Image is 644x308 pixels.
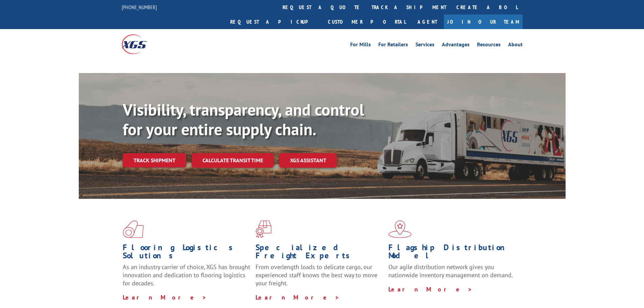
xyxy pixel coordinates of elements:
[323,15,411,29] a: Customer Portal
[388,220,412,238] img: xgs-icon-flagship-distribution-model-red
[123,263,250,287] span: As an industry carrier of choice, XGS has brought innovation and dedication to flooring logistics...
[350,42,371,49] a: For Mills
[508,42,523,49] a: About
[378,42,408,49] a: For Retailers
[123,220,144,238] img: xgs-icon-total-supply-chain-intelligence-red
[415,42,434,49] a: Services
[123,293,207,301] a: Learn More >
[256,293,340,301] a: Learn More >
[256,263,383,293] p: From overlength loads to delicate cargo, our experienced staff knows the best way to move your fr...
[442,42,470,49] a: Advantages
[279,153,337,168] a: XGS ASSISTANT
[256,220,271,238] img: xgs-icon-focused-on-flooring-red
[192,153,274,168] a: Calculate transit time
[122,4,157,10] a: [PHONE_NUMBER]
[123,243,251,263] h1: Flooring Logistics Solutions
[388,263,513,279] span: Our agile distribution network gives you nationwide inventory management on demand.
[388,243,516,263] h1: Flagship Distribution Model
[444,15,523,29] a: Join Our Team
[123,153,186,167] a: Track shipment
[256,243,383,263] h1: Specialized Freight Experts
[411,15,444,29] a: Agent
[225,15,323,29] a: Request a pickup
[123,99,364,140] b: Visibility, transparency, and control for your entire supply chain.
[388,285,473,293] a: Learn More >
[477,42,501,49] a: Resources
